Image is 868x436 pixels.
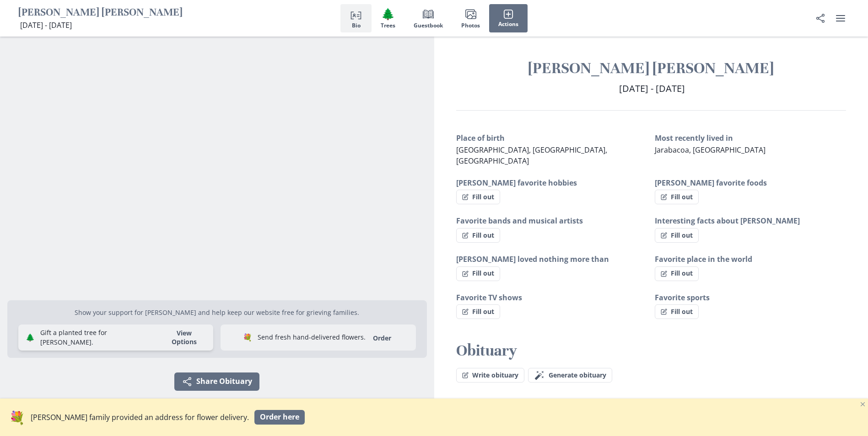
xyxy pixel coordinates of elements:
h3: [PERSON_NAME] loved nothing more than [456,254,647,265]
h1: [PERSON_NAME] [PERSON_NAME] [456,58,846,78]
span: Trees [381,22,395,29]
button: Actions [489,4,528,32]
span: Photos [461,22,480,29]
button: Fill out [456,266,500,281]
button: Trees [372,4,404,32]
h3: Favorite TV shows [456,292,647,303]
span: Actions [498,21,518,27]
button: Fill out [456,190,500,204]
h3: Place of birth [456,133,647,144]
button: Fill out [655,228,699,243]
button: user menu [831,9,850,27]
span: Guestbook [414,22,443,29]
a: Order [367,334,397,342]
h3: Interesting facts about [PERSON_NAME] [655,215,846,226]
span: [GEOGRAPHIC_DATA], [GEOGRAPHIC_DATA], [GEOGRAPHIC_DATA] [456,145,607,166]
a: flowers [9,408,25,427]
span: [DATE] - [DATE] [20,20,72,30]
button: Share Obituary [174,372,259,391]
h3: [PERSON_NAME] favorite hobbies [456,177,647,188]
button: Bio [340,4,372,32]
span: Order here [260,413,299,421]
button: Generate obituary [528,368,612,383]
p: [PERSON_NAME] family provided an address for flower delivery. [31,412,249,423]
button: Fill out [655,266,699,281]
button: Share Obituary [811,9,830,27]
button: Fill out [655,304,699,319]
h3: Favorite bands and musical artists [456,215,647,226]
div: Open photos full screen [7,68,427,293]
button: Fill out [655,190,699,204]
span: Bio [352,22,361,29]
h3: Favorite sports [655,292,846,303]
button: Write obituary [456,368,524,383]
span: [DATE] - [DATE] [619,82,685,95]
button: Fill out [456,228,500,243]
h3: Most recently lived in [655,133,846,144]
span: flowers [9,409,25,426]
h3: Favorite place in the world [655,254,846,265]
h3: [PERSON_NAME] favorite foods [655,177,846,188]
button: Guestbook [404,4,452,32]
button: View Options [159,329,210,346]
img: Photo of Barrett [7,75,427,293]
button: Photos [452,4,489,32]
p: Show your support for [PERSON_NAME] and help keep our website free for grieving families. [18,308,416,317]
a: Order here [254,410,305,425]
span: Generate obituary [549,372,606,379]
span: Tree [381,7,395,21]
h2: Obituary [456,341,846,361]
button: Fill out [456,304,500,319]
button: Close [857,399,868,409]
h1: [PERSON_NAME] [PERSON_NAME] [18,6,183,20]
span: Jarabacoa, [GEOGRAPHIC_DATA] [655,145,766,155]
